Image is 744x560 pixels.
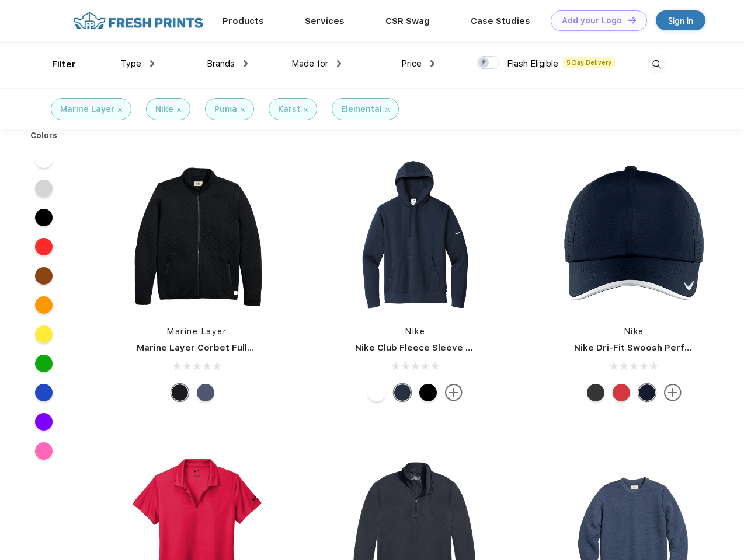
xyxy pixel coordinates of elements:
[52,58,76,71] div: Filter
[613,384,630,401] div: University Red
[419,384,437,401] div: Black
[557,159,712,314] img: func=resize&h=266
[222,16,264,26] a: Products
[197,384,214,401] div: Navy
[341,103,382,116] div: Elemental
[647,55,666,74] img: desktop_search.svg
[241,108,245,112] img: filter_cancel.svg
[22,129,67,142] div: Colors
[69,10,207,31] img: fo%20logo%202.webp
[119,159,274,314] img: func=resize&h=266
[638,384,656,401] div: Navy
[60,103,114,116] div: Marine Layer
[405,327,425,336] a: Nike
[624,327,644,336] a: Nike
[401,58,422,69] span: Price
[368,384,385,401] div: White
[278,103,300,116] div: Karst
[394,384,411,401] div: Midnight Navy
[563,57,615,68] span: 5 Day Delivery
[291,58,328,69] span: Made for
[445,384,463,401] img: more.svg
[574,342,735,353] a: Nike Dri-Fit Swoosh Perforated Cap
[244,60,248,67] img: dropdown.png
[214,103,237,116] div: Puma
[118,108,122,112] img: filter_cancel.svg
[207,58,235,69] span: Brands
[338,159,493,314] img: func=resize&h=266
[304,108,308,112] img: filter_cancel.svg
[305,16,345,26] a: Services
[177,108,181,112] img: filter_cancel.svg
[167,327,227,336] a: Marine Layer
[385,108,390,112] img: filter_cancel.svg
[587,384,604,401] div: Anthracite
[150,60,154,67] img: dropdown.png
[430,60,434,67] img: dropdown.png
[385,16,430,26] a: CSR Swag
[507,58,558,69] span: Flash Eligible
[337,60,341,67] img: dropdown.png
[355,342,574,353] a: Nike Club Fleece Sleeve Swoosh Pullover Hoodie
[656,10,705,30] a: Sign in
[137,342,298,353] a: Marine Layer Corbet Full-Zip Jacket
[121,58,141,69] span: Type
[171,384,189,401] div: Black
[155,103,173,116] div: Nike
[668,14,693,27] div: Sign in
[628,17,636,23] img: DT
[562,16,622,26] div: Add your Logo
[664,384,682,401] img: more.svg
